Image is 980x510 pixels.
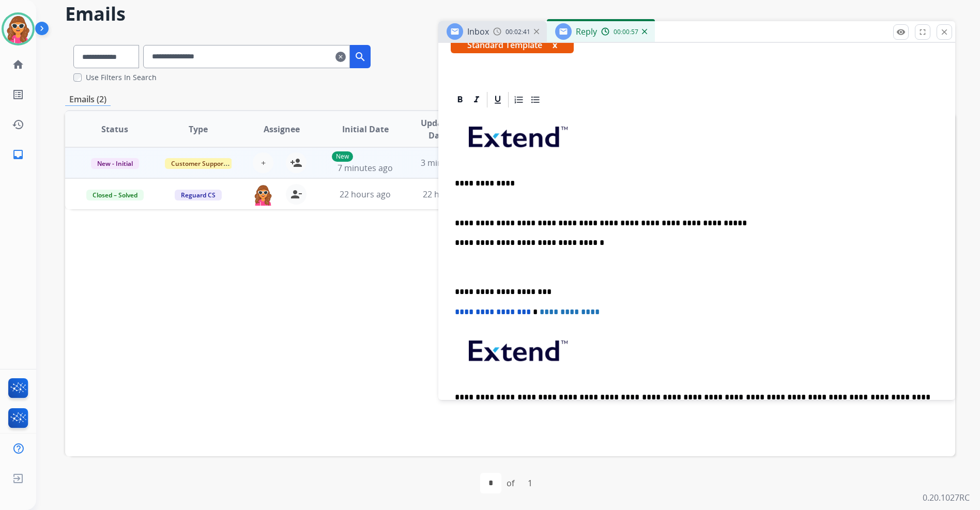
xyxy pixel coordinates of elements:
mat-icon: list_alt [12,88,24,101]
span: Reguard CS [175,190,222,200]
div: Italic [469,92,484,107]
span: 22 hours ago [340,189,391,200]
div: Bold [452,92,468,107]
div: Ordered List [511,92,527,107]
img: avatar [4,14,33,43]
h2: Emails [65,4,955,24]
label: Use Filters In Search [86,72,157,83]
mat-icon: history [12,118,24,131]
mat-icon: inbox [12,148,24,161]
span: New - Initial [91,158,139,169]
mat-icon: remove_red_eye [896,27,906,37]
mat-icon: fullscreen [918,27,927,37]
button: + [253,152,273,173]
div: Bullet List [528,92,543,107]
span: Customer Support [165,158,232,169]
div: 1 [519,473,541,493]
span: Updated Date [416,117,461,142]
span: Assignee [264,123,300,135]
div: of [507,477,514,489]
span: 00:00:57 [614,28,638,36]
mat-icon: search [354,51,366,63]
mat-icon: person_remove [290,188,302,200]
span: Inbox [467,26,489,37]
span: 3 minutes ago [421,157,476,168]
span: Initial Date [342,123,389,135]
span: 22 hours ago [423,189,474,200]
span: Standard Template [451,37,574,53]
p: Emails (2) [65,93,111,106]
span: Type [189,123,208,135]
button: x [553,39,557,51]
mat-icon: close [940,27,949,37]
span: Status [101,123,128,135]
mat-icon: clear [335,51,346,63]
p: 0.20.1027RC [923,491,970,504]
mat-icon: home [12,58,24,71]
span: Closed – Solved [86,190,144,200]
span: + [261,157,266,169]
div: Underline [490,92,506,107]
span: 7 minutes ago [338,162,393,174]
img: agent-avatar [253,184,273,206]
mat-icon: person_add [290,157,302,169]
p: New [332,151,353,162]
span: Reply [576,26,597,37]
span: 00:02:41 [506,28,530,36]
